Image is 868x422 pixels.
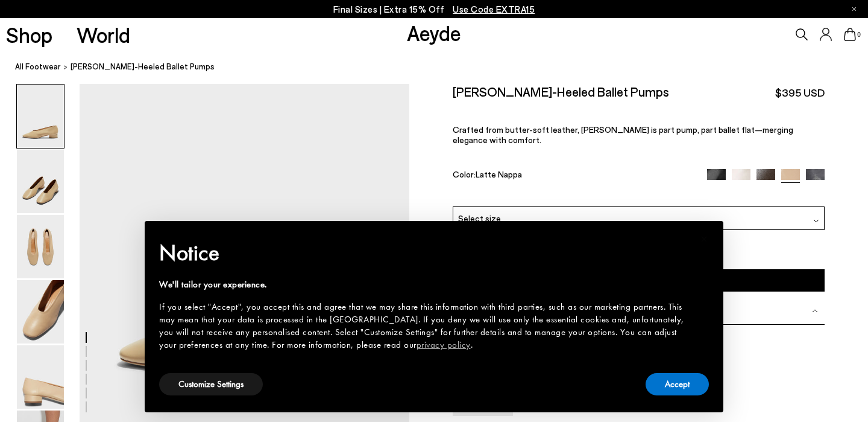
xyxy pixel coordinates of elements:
[6,24,52,45] a: Shop
[844,28,856,41] a: 0
[417,339,471,351] a: privacy policy
[17,85,64,148] img: Delia Low-Heeled Ballet Pumps - Image 1
[476,169,522,179] span: Latte Nappa
[159,237,690,269] h2: Notice
[17,215,64,278] img: Delia Low-Heeled Ballet Pumps - Image 3
[159,278,690,291] div: We'll tailor your experience.
[159,301,690,351] div: If you select "Accept", you accept this and agree that we may share this information with third p...
[775,85,825,100] span: $395 USD
[15,60,61,73] a: All Footwear
[159,373,263,395] button: Customize Settings
[690,225,719,254] button: Close this notice
[77,24,130,45] a: World
[17,345,64,409] img: Delia Low-Heeled Ballet Pumps - Image 5
[407,20,461,45] a: Aeyde
[453,124,793,145] span: Crafted from butter-soft leather, [PERSON_NAME] is part pump, part ballet flat—merging elegance w...
[17,150,64,213] img: Delia Low-Heeled Ballet Pumps - Image 2
[17,280,64,344] img: Delia Low-Heeled Ballet Pumps - Image 4
[700,229,708,248] span: ×
[453,4,535,14] span: Navigate to /collections/ss25-final-sizes
[453,169,695,183] div: Color:
[856,31,862,38] span: 0
[333,2,535,17] p: Final Sizes | Extra 15% Off
[813,218,819,224] img: svg%3E
[453,84,669,99] h2: [PERSON_NAME]-Heeled Ballet Pumps
[15,51,868,84] nav: breadcrumb
[646,373,709,395] button: Accept
[71,60,215,73] span: [PERSON_NAME]-Heeled Ballet Pumps
[812,308,818,314] img: svg%3E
